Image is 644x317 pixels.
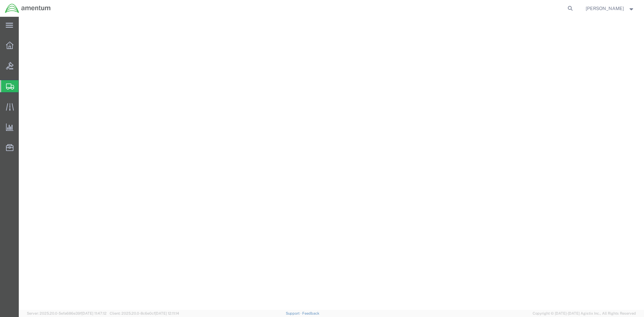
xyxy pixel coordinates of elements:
[585,4,635,12] button: [PERSON_NAME]
[19,17,644,310] iframe: FS Legacy Container
[27,311,107,315] span: Server: 2025.20.0-5efa686e39f
[5,3,51,13] img: logo
[155,311,179,315] span: [DATE] 12:11:14
[533,311,636,316] span: Copyright © [DATE]-[DATE] Agistix Inc., All Rights Reserved
[82,311,107,315] span: [DATE] 11:47:12
[110,311,179,315] span: Client: 2025.20.0-8c6e0cf
[302,311,319,315] a: Feedback
[286,311,303,315] a: Support
[586,5,624,12] span: Norma Scott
